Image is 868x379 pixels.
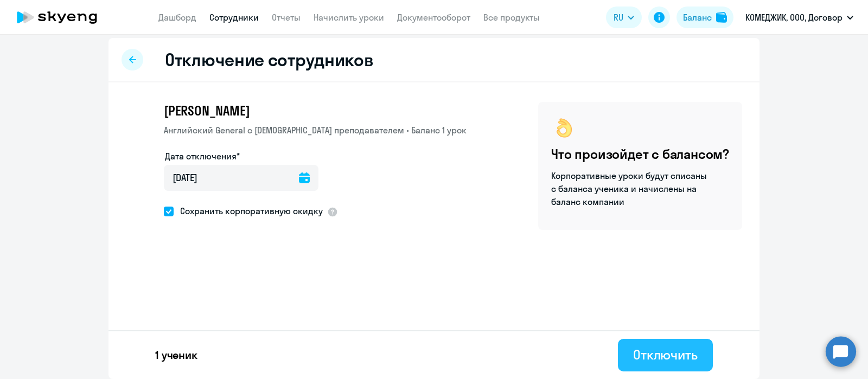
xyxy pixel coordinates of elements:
[174,204,323,217] span: Сохранить корпоративную скидку
[614,11,623,24] span: RU
[158,12,196,23] a: Дашборд
[683,11,712,24] div: Баланс
[551,145,729,163] h4: Что произойдет с балансом?
[209,12,259,23] a: Сотрудники
[551,169,709,208] p: Корпоративные уроки будут списаны с баланса ученика и начислены на баланс компании
[740,4,859,30] button: КОМЕДЖИК, ООО, Договор
[618,339,713,371] button: Отключить
[606,7,642,28] button: RU
[676,7,733,28] button: Балансbalance
[165,150,240,163] label: Дата отключения*
[272,12,301,23] a: Отчеты
[165,49,373,70] h2: Отключение сотрудников
[551,115,577,141] img: ok
[164,165,318,191] input: дд.мм.гггг
[155,348,197,363] p: 1 ученик
[164,102,250,119] span: [PERSON_NAME]
[164,124,467,137] p: Английский General с [DEMOGRAPHIC_DATA] преподавателем • Баланс 1 урок
[633,346,698,363] div: Отключить
[397,12,470,23] a: Документооборот
[314,12,384,23] a: Начислить уроки
[745,11,843,24] p: КОМЕДЖИК, ООО, Договор
[716,12,727,23] img: balance
[483,12,540,23] a: Все продукты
